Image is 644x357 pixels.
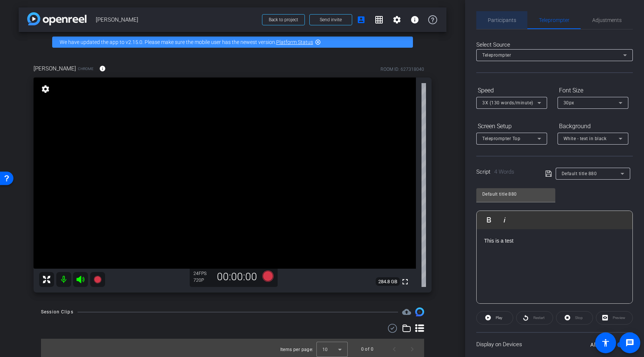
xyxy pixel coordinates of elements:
div: Background [558,120,628,133]
span: 30px [563,100,574,105]
mat-icon: message [625,338,634,347]
div: 720P [193,277,212,283]
div: Select Source [476,41,633,49]
mat-icon: grid_on [375,15,383,24]
img: Session clips [415,307,424,316]
mat-icon: account_box [357,15,366,24]
button: Bold (⌘B) [482,212,496,227]
mat-icon: accessibility [601,338,610,347]
input: Title [482,190,549,199]
div: Display on Devices [476,332,633,356]
mat-icon: cloud_upload [402,307,411,316]
span: Back to project [269,17,298,22]
span: Teleprompter [482,53,511,58]
mat-icon: settings [392,15,401,24]
span: Participants [488,18,516,23]
span: Play [496,316,502,320]
span: Default title 880 [562,171,597,176]
p: This is a test [484,237,625,245]
label: All Devices [590,341,617,348]
div: 24 [193,271,212,277]
div: Script [476,168,535,176]
mat-icon: info [410,15,419,24]
span: [PERSON_NAME] [34,64,76,73]
img: app-logo [27,12,86,25]
span: FPS [199,271,206,276]
a: Platform Status [276,39,313,45]
span: 3X (130 words/minute) [482,100,533,105]
mat-icon: fullscreen [401,277,410,286]
span: 284.8 GB [376,277,400,286]
mat-icon: settings [40,85,51,94]
span: Send invite [320,17,342,23]
div: Font Size [558,84,628,97]
div: Session Clips [41,308,73,316]
div: We have updated the app to v2.15.0. Please make sure the mobile user has the newest version. [52,37,413,48]
div: 00:00:00 [212,271,262,283]
span: White - text in black [563,136,607,141]
span: [PERSON_NAME] [96,12,258,27]
div: 0 of 0 [361,345,373,353]
span: Destinations for your clips [402,307,411,316]
span: Teleprompter [539,18,569,23]
span: Teleprompter Top [482,136,520,141]
span: 4 Words [494,168,514,175]
button: Italic (⌘I) [498,212,512,227]
div: Items per page: [280,346,313,353]
div: ROOM ID: 627318040 [381,66,424,73]
button: Send invite [309,14,352,25]
div: Screen Setup [476,120,547,133]
mat-icon: highlight_off [315,39,321,45]
button: Play [476,311,513,325]
button: Back to project [262,14,305,25]
span: Adjustments [592,18,622,23]
span: Chrome [78,66,94,72]
div: Speed [476,84,547,97]
mat-icon: info [99,65,106,72]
